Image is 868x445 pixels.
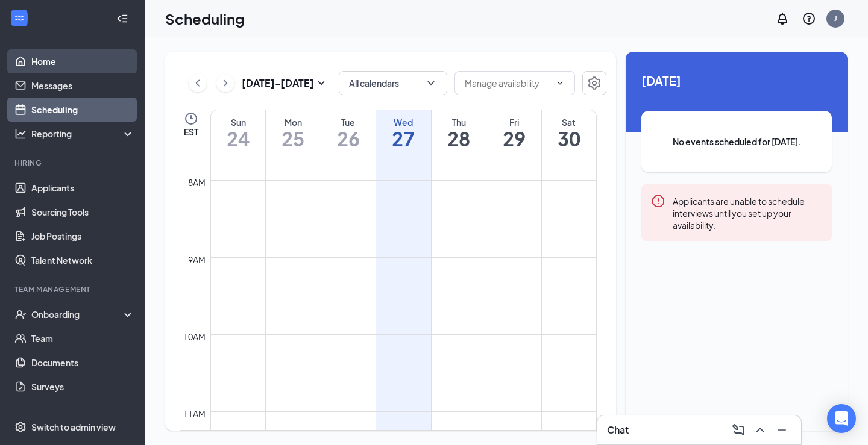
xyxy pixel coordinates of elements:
div: Team Management [14,284,132,294]
svg: ChevronRight [219,76,231,90]
div: J [834,13,837,23]
a: Surveys [31,375,134,399]
div: Switch to admin view [31,421,116,433]
input: Manage availability [465,76,550,90]
a: August 24, 2025 [211,110,265,155]
a: August 29, 2025 [486,110,541,155]
div: Sun [211,116,265,128]
h1: 25 [266,128,321,149]
div: Fri [486,116,541,128]
svg: Minimize [775,423,789,437]
button: All calendarsChevronDown [339,71,447,95]
svg: Error [651,194,665,208]
div: Sat [542,116,596,128]
svg: ChevronLeft [192,76,204,90]
h1: 30 [542,128,596,149]
h1: 28 [432,128,486,149]
h1: 24 [211,128,265,149]
a: Job Postings [31,224,134,248]
svg: QuestionInfo [802,11,816,26]
h1: 26 [321,128,376,149]
button: ComposeMessage [729,420,748,440]
span: EST [184,126,198,138]
button: Minimize [772,420,791,440]
h3: Chat [607,423,629,437]
a: Team [31,326,134,350]
a: Talent Network [31,248,134,272]
button: ChevronLeft [189,74,207,92]
h1: 27 [376,128,431,149]
a: Home [31,49,134,73]
svg: Notifications [775,11,790,26]
svg: ComposeMessage [731,423,746,437]
svg: Settings [587,76,602,90]
button: ChevronUp [750,420,770,440]
div: 9am [186,253,208,266]
button: Settings [582,71,606,95]
div: Mon [266,116,321,128]
svg: Clock [184,111,198,126]
svg: ChevronUp [753,423,767,437]
div: Hiring [14,158,132,168]
div: Wed [376,116,431,128]
div: 8am [186,176,208,189]
a: August 28, 2025 [432,110,486,155]
svg: SmallChevronDown [314,76,329,90]
button: ChevronRight [216,74,234,92]
h3: [DATE] - [DATE] [242,76,314,90]
a: Documents [31,350,134,375]
h1: Scheduling [165,8,245,29]
svg: Settings [14,421,27,433]
a: August 30, 2025 [542,110,596,155]
div: Thu [432,116,486,128]
a: August 27, 2025 [376,110,431,155]
h1: 29 [486,128,541,149]
span: No events scheduled for [DATE]. [665,135,808,148]
div: Applicants are unable to schedule interviews until you set up your availability. [673,194,822,231]
svg: WorkstreamLogo [13,12,25,24]
a: Scheduling [31,98,134,122]
div: 11am [181,407,208,420]
a: Applicants [31,176,134,200]
span: [DATE] [641,71,832,90]
div: Onboarding [31,308,124,320]
svg: ChevronDown [555,78,565,88]
div: 10am [181,330,208,343]
a: Messages [31,73,134,98]
svg: UserCheck [14,308,27,320]
div: Open Intercom Messenger [827,404,856,433]
a: August 25, 2025 [266,110,321,155]
svg: ChevronDown [425,77,437,89]
a: August 26, 2025 [321,110,376,155]
a: Sourcing Tools [31,200,134,224]
div: Reporting [31,128,135,140]
div: Tue [321,116,376,128]
svg: Analysis [14,128,27,140]
svg: Collapse [116,13,128,25]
